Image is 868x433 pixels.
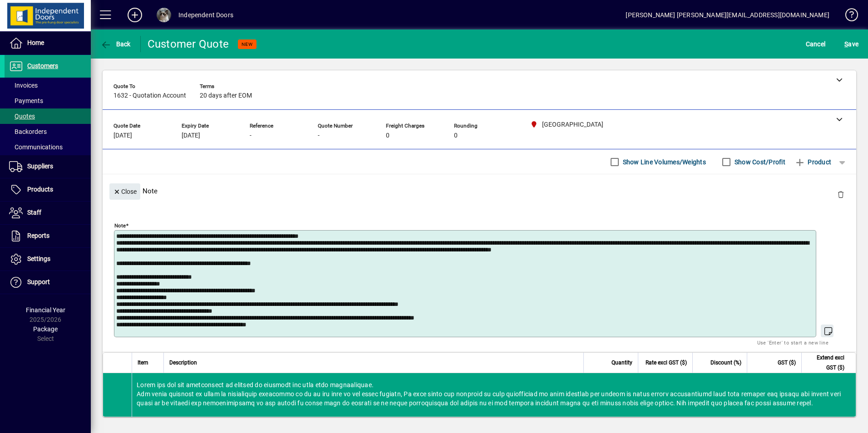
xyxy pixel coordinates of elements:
span: Suppliers [27,162,53,170]
span: GST ($) [778,358,796,368]
a: Knowledge Base [838,2,857,31]
span: Home [27,39,44,46]
span: Extend excl GST ($) [807,353,844,373]
span: Invoices [9,82,38,89]
span: 0 [454,132,458,139]
span: [DATE] [113,132,132,139]
span: Rate excl GST ($) [646,358,687,368]
button: Save [842,36,861,52]
span: 0 [386,132,390,139]
app-page-header-button: Back [91,36,141,52]
span: Description [169,358,197,368]
span: Item [138,358,148,368]
span: Financial Year [26,306,65,314]
span: Product [794,155,831,169]
span: Discount (%) [710,358,741,368]
span: - [250,132,252,139]
span: Communications [9,143,63,151]
span: NEW [242,41,253,47]
button: Cancel [804,36,828,52]
a: Communications [5,139,91,155]
span: 20 days after EOM [200,92,252,99]
span: Package [33,325,58,333]
a: Reports [5,225,91,247]
button: Profile [149,7,178,23]
span: - [318,132,320,139]
span: Customers [27,62,58,69]
a: Settings [5,248,91,271]
span: Quantity [612,358,632,368]
button: Back [98,36,133,52]
mat-label: Note [114,222,126,229]
span: Support [27,278,50,285]
span: Reports [27,232,49,239]
div: Independent Doors [178,8,233,22]
app-page-header-button: Close [107,187,143,195]
span: Back [100,40,131,48]
button: Close [109,183,140,200]
a: Backorders [5,124,91,139]
span: [DATE] [182,132,200,139]
a: Invoices [5,78,91,93]
div: [PERSON_NAME] [PERSON_NAME][EMAIL_ADDRESS][DOMAIN_NAME] [626,8,829,22]
button: Delete [830,183,852,205]
a: Quotes [5,108,91,124]
span: Products [27,186,53,193]
app-page-header-button: Delete [830,190,852,198]
label: Show Line Volumes/Weights [621,157,706,167]
span: Close [113,184,137,199]
a: Support [5,271,91,294]
div: Note [103,174,856,207]
span: Settings [27,255,50,262]
a: Home [5,32,91,54]
a: Payments [5,93,91,108]
span: 1632 - Quotation Account [113,92,186,99]
div: Customer Quote [148,37,229,51]
mat-hint: Use 'Enter' to start a new line [757,337,829,348]
a: Staff [5,202,91,224]
span: Quotes [9,113,35,120]
span: Backorders [9,128,47,135]
button: Product [790,154,836,170]
label: Show Cost/Profit [733,157,785,167]
a: Suppliers [5,155,91,178]
span: Payments [9,97,43,104]
span: ave [844,37,858,51]
span: Cancel [806,37,826,51]
button: Add [120,7,149,23]
span: S [844,40,848,48]
a: Products [5,178,91,201]
span: Staff [27,209,41,216]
